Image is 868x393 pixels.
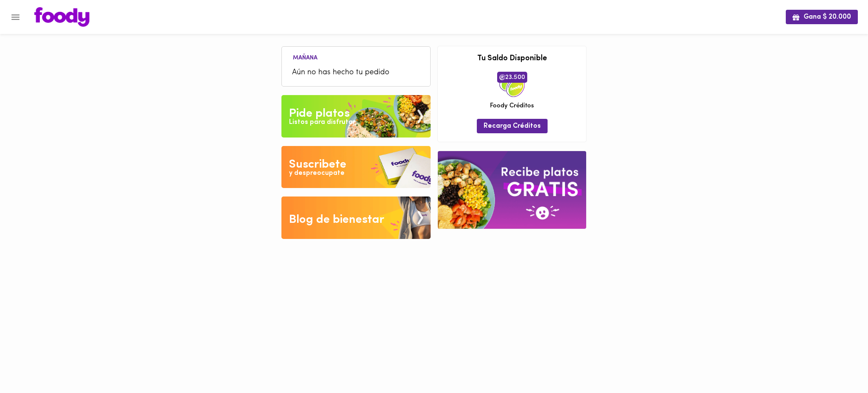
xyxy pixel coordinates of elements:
img: logo.png [34,7,89,27]
img: foody-creditos.png [499,74,505,80]
h3: Tu Saldo Disponible [444,55,580,63]
div: y despreocupate [289,168,345,178]
span: Foody Créditos [490,101,534,110]
img: Pide un Platos [281,95,431,138]
img: Disfruta bajar de peso [281,146,431,188]
iframe: Messagebird Livechat Widget [819,344,860,385]
div: Blog de bienestar [289,211,384,228]
div: Pide platos [289,105,350,122]
img: credits-package.png [499,72,525,97]
img: referral-banner.png [438,151,586,229]
li: Mañana [286,53,324,61]
button: Menu [5,7,26,28]
div: Suscribete [289,156,346,173]
button: Recarga Créditos [477,119,548,133]
span: Gana $ 20.000 [793,13,851,21]
img: Blog de bienestar [281,196,431,239]
span: Aún no has hecho tu pedido [292,67,420,79]
span: 23.500 [497,72,527,83]
div: Listos para disfrutar [289,118,355,127]
button: Gana $ 20.000 [786,10,858,24]
span: Recarga Créditos [484,122,541,130]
